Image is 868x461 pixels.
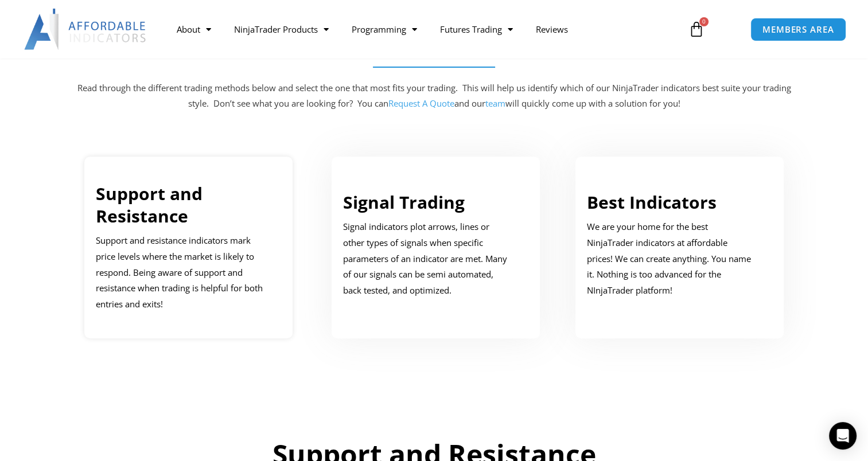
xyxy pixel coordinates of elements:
a: About [165,16,222,42]
a: team [485,97,505,109]
a: Programming [340,16,428,42]
p: Read through the different trading methods below and select the one that most fits your trading. ... [76,80,793,112]
a: Signal Trading [343,190,465,214]
a: Support and Resistance [96,182,203,228]
a: NinjaTrader Products [222,16,340,42]
p: We are your home for the best NinjaTrader indicators at affordable prices! We can create anything... [587,219,756,299]
div: Open Intercom Messenger [829,422,857,450]
p: Support and resistance indicators mark price levels where the market is likely to respond. Being ... [96,233,264,312]
a: MEMBERS AREA [750,18,846,41]
a: 0 [671,13,722,46]
a: Reviews [524,16,579,42]
p: Signal indicators plot arrows, lines or other types of signals when specific parameters of an ind... [343,219,512,299]
span: MEMBERS AREA [762,25,834,34]
span: 0 [699,17,709,26]
a: Futures Trading [428,16,524,42]
nav: Menu [165,16,677,42]
img: LogoAI | Affordable Indicators – NinjaTrader [24,9,147,50]
a: Request A Quote [388,97,454,109]
a: Best Indicators [587,190,717,214]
